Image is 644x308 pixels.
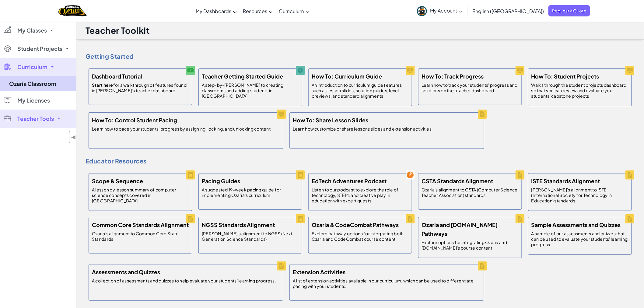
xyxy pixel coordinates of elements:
p: Learn how customize or share lessons slides and extension activities [293,126,432,131]
span: Resources [243,8,267,14]
span: Teacher Tools [17,116,54,121]
h5: CSTA Standards Alignment [422,177,493,185]
a: How To: Student Projects Walks through the student projects dashboard so that you can review and ... [525,65,635,109]
p: A list of extension activities available in our curriculum, which can be used to differentiate pa... [293,278,481,289]
h5: Extension Activities [293,268,345,276]
a: Dashboard Tutorial Start herefor a walkthrough of features found in [PERSON_NAME]'s teacher dashb... [86,65,195,108]
img: Home [58,5,87,17]
p: [PERSON_NAME]'s alignment to NGSS (Next Generation Science Standards) [202,231,299,242]
p: Learn how to pace your students' progress by assigning, locking, and unlocking content [92,126,271,131]
strong: Start here [92,82,113,88]
a: NGSS Standards Alignment [PERSON_NAME]'s alignment to NGSS (Next Generation Science Standards) [195,214,305,257]
h5: Ozaria & CodeCombat Pathways [312,220,399,229]
h1: Teacher Toolkit [86,25,150,36]
h5: Scope & Sequence [92,177,143,185]
span: My Licenses [17,98,50,103]
h5: Common Core Standards Alignment [92,220,189,229]
a: Request a Quote [548,5,590,16]
h5: Pacing Guides [202,177,240,185]
p: Listen to our podcast to explore the role of technology, STEM, and creative play in education wit... [312,187,409,203]
p: [PERSON_NAME]'s alignment to ISTE (International Society for Technology in Education) standards [531,187,628,203]
h5: How To: Track Progress [422,72,484,81]
a: Extension Activities A list of extension activities available in our curriculum, which can be use... [286,261,487,304]
h5: Assessments and Quizzes [92,268,160,276]
p: for a walkthrough of features found in [PERSON_NAME]'s teacher dashboard. [92,82,189,93]
a: Ozaria and [DOMAIN_NAME] Pathways Explore options for integrating Ozaria and [DOMAIN_NAME]'s cour... [415,214,525,261]
span: Curriculum [279,8,304,14]
a: EdTech Adventures Podcast Listen to our podcast to explore the role of technology, STEM, and crea... [305,170,415,214]
a: Common Core Standards Alignment Ozaria's alignment to Common Core State Standards [86,214,195,257]
p: Explore pathway options for integrating both Ozaria and CodeCombat course content [312,231,409,242]
a: Pacing Guides A suggested 19-week pacing guide for implementing Ozaria's curriculum [195,170,305,213]
a: How To: Curriculum Guide An introduction to curriculum guide features such as lesson slides, solu... [305,65,415,109]
h4: Getting Started [86,52,635,61]
img: avatar [417,6,427,16]
p: An introduction to curriculum guide features such as lesson slides, solution guides, level previe... [312,82,409,99]
span: Curriculum [17,64,47,70]
h5: How To: Share Lesson Slides [293,116,368,124]
a: Ozaria & CodeCombat Pathways Explore pathway options for integrating both Ozaria and CodeCombat c... [305,214,415,257]
p: Ozaria's alignment to Common Core State Standards [92,231,189,242]
span: English ([GEOGRAPHIC_DATA]) [472,8,544,14]
h5: How To: Curriculum Guide [312,72,382,81]
p: A lesson by lesson summary of computer science concepts covered in [GEOGRAPHIC_DATA] [92,187,189,203]
a: Curriculum [276,3,313,19]
span: My Classes [17,28,47,33]
h5: Dashboard Tutorial [92,72,142,81]
a: CSTA Standards Alignment Ozaria's alignment to CSTA (Computer Science Teacher Association) standards [415,170,525,213]
p: A sample of our assessments and quizzes that can be used to evaluate your students' learning prog... [531,231,628,247]
h5: Teacher Getting Started Guide [202,72,283,81]
a: How To: Share Lesson Slides Learn how customize or share lessons slides and extension activities [286,109,487,152]
h5: How To: Student Projects [531,72,599,81]
a: Resources [240,3,276,19]
a: Assessments and Quizzes A collection of assessments and quizzes to help evaluate your students' l... [86,261,286,304]
a: English ([GEOGRAPHIC_DATA]) [469,3,547,19]
h5: EdTech Adventures Podcast [312,177,387,185]
a: Scope & Sequence A lesson by lesson summary of computer science concepts covered in [GEOGRAPHIC_D... [86,170,195,214]
p: Explore options for integrating Ozaria and [DOMAIN_NAME]'s course content [422,240,519,250]
h5: ISTE Standards Alignment [531,177,600,185]
span: Student Projects [17,46,62,51]
p: Learn how to track your students' progress and solutions on the teacher dashboard [422,82,519,93]
span: ◀ [71,133,76,142]
span: My Account [430,7,463,14]
a: Ozaria by CodeCombat logo [58,5,87,17]
a: How To: Control Student Pacing Learn how to pace your students' progress by assigning, locking, a... [86,109,286,152]
p: A collection of assessments and quizzes to help evaluate your students' learning progress. [92,278,276,283]
p: Walks through the student projects dashboard so that you can review and evaluate your students' c... [531,82,628,99]
p: A step-by-[PERSON_NAME] to creating classrooms and adding students in [GEOGRAPHIC_DATA] [202,82,299,99]
h5: NGSS Standards Alignment [202,220,275,229]
a: My Account [414,1,466,20]
a: Sample Assessments and Quizzes A sample of our assessments and quizzes that can be used to evalua... [525,214,635,258]
a: ISTE Standards Alignment [PERSON_NAME]'s alignment to ISTE (International Society for Technology ... [525,170,635,214]
span: My Dashboards [196,8,231,14]
h5: Sample Assessments and Quizzes [531,220,621,229]
p: A suggested 19-week pacing guide for implementing Ozaria's curriculum [202,187,299,198]
h4: Educator Resources [86,156,635,166]
a: My Dashboards [193,3,240,19]
a: Teacher Getting Started Guide A step-by-[PERSON_NAME] to creating classrooms and adding students ... [195,65,305,109]
h5: Ozaria and [DOMAIN_NAME] Pathways [422,220,519,238]
p: Ozaria's alignment to CSTA (Computer Science Teacher Association) standards [422,187,519,198]
a: How To: Track Progress Learn how to track your students' progress and solutions on the teacher da... [415,65,525,108]
h5: How To: Control Student Pacing [92,116,177,124]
